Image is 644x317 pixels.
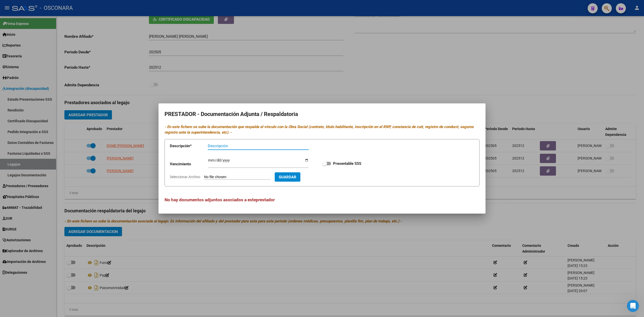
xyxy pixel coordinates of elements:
iframe: Intercom live chat [627,300,639,312]
i: - En este fichero se sube la documentación que respalda el vínculo con la Obra Social (contrato, ... [165,125,474,135]
h3: No hay documentos adjuntos asociados a este [165,196,479,203]
button: Guardar [275,172,300,182]
span: prestador [256,197,275,202]
strong: Presentable SSS [333,161,361,166]
p: Descripción [170,143,208,149]
p: Vencimiento [170,161,208,167]
h2: PRESTADOR - Documentación Adjunta / Respaldatoria [165,109,479,119]
span: Guardar [279,175,296,179]
span: Seleccionar Archivo [170,175,200,179]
